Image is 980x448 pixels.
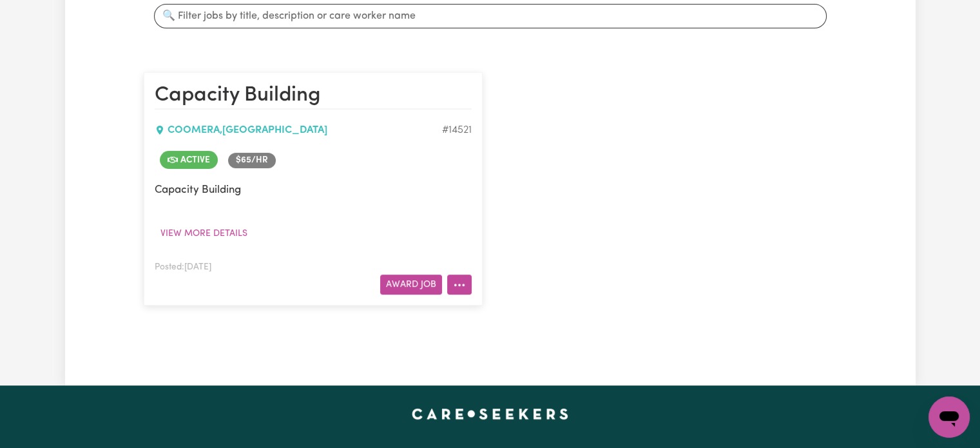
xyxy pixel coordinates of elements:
input: 🔍 Filter jobs by title, description or care worker name [154,4,827,28]
p: Capacity Building [155,182,472,198]
div: Job ID #14521 [442,122,472,138]
button: Award Job [380,275,442,295]
div: COOMERA , [GEOGRAPHIC_DATA] [155,122,442,138]
iframe: Button to launch messaging window [928,396,970,438]
span: Job is active [160,151,218,169]
button: View more details [155,224,253,244]
h2: Capacity Building [155,83,472,109]
a: Careseekers home page [412,409,568,419]
span: Job rate per hour [228,153,276,168]
button: More options [447,275,472,295]
span: Posted: [DATE] [155,263,211,271]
